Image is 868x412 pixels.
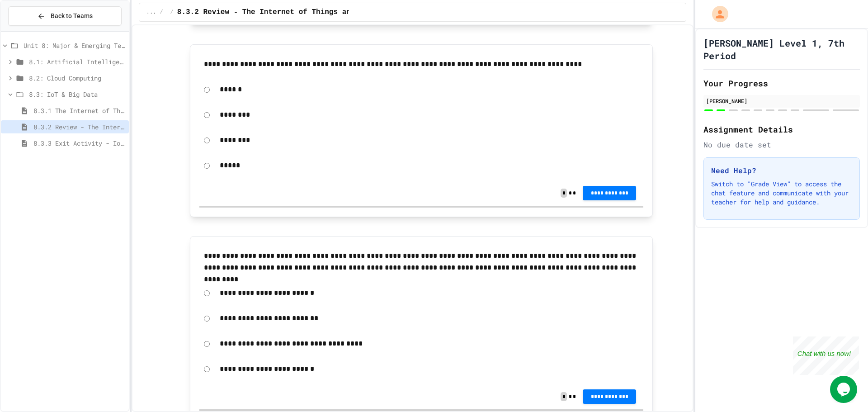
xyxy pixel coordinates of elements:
iframe: chat widget [793,336,859,375]
span: Back to Teams [51,11,93,21]
span: 8.1: Artificial Intelligence Basics [29,57,125,66]
span: ... [146,9,156,16]
span: 8.3.1 The Internet of Things and Big Data: Our Connected Digital World [33,106,125,115]
div: No due date set [703,139,860,150]
span: Unit 8: Major & Emerging Technologies [24,41,125,50]
span: 8.3.2 Review - The Internet of Things and Big Data [33,122,125,132]
iframe: chat widget [830,376,859,403]
span: / [170,9,174,16]
h2: Your Progress [703,77,860,90]
button: Back to Teams [8,6,122,26]
span: 8.3.3 Exit Activity - IoT Data Detective Challenge [33,138,125,148]
h3: Need Help? [711,165,852,176]
span: 8.3: IoT & Big Data [29,90,125,99]
div: My Account [703,4,731,24]
span: 8.3.2 Review - The Internet of Things and Big Data [177,7,394,18]
span: 8.2: Cloud Computing [29,73,125,83]
h1: [PERSON_NAME] Level 1, 7th Period [703,37,860,62]
span: / [160,9,163,16]
div: [PERSON_NAME] [706,97,857,105]
p: Switch to "Grade View" to access the chat feature and communicate with your teacher for help and ... [711,180,852,207]
h2: Assignment Details [703,123,860,136]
